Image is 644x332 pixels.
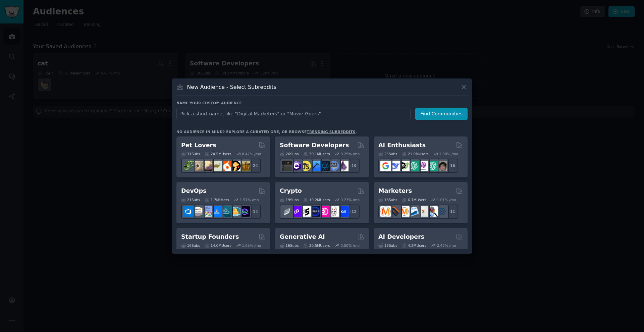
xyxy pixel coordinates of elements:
input: Pick a short name, like "Digital Marketers" or "Movie-Goers" [176,108,411,120]
h2: DevOps [181,187,207,195]
img: herpetology [183,161,194,171]
div: 1.30 % /mo [439,152,458,156]
h3: New Audience - Select Subreddits [187,84,276,91]
img: elixir [338,161,348,171]
div: 1.05 % /mo [242,243,261,248]
div: 16 Sub s [181,243,200,248]
div: 0.23 % /mo [340,198,360,202]
img: ArtificalIntelligence [437,161,447,171]
div: 26 Sub s [280,152,299,156]
div: 2.47 % /mo [437,243,456,248]
div: + 11 [444,205,458,219]
img: cockatiel [221,161,231,171]
img: OnlineMarketing [437,206,447,217]
h2: AI Developers [378,233,424,241]
img: 0xPolygon [291,206,302,217]
img: AItoolsCatalog [399,161,410,171]
div: 20.5M Users [303,243,330,248]
img: DevOpsLinks [211,206,222,217]
img: leopardgeckos [202,161,212,171]
div: 30.1M Users [303,152,330,156]
img: googleads [418,206,428,217]
img: software [282,161,292,171]
div: + 14 [247,205,261,219]
div: 21.0M Users [402,152,428,156]
img: iOSProgramming [310,161,320,171]
h2: Generative AI [280,233,325,241]
h2: Software Developers [280,141,349,150]
img: GoogleGeminiAI [380,161,391,171]
a: trending subreddits [307,130,355,134]
img: chatgpt_prompts_ [427,161,438,171]
div: 0.47 % /mo [242,152,261,156]
img: bigseo [390,206,400,217]
img: DeepSeek [390,161,400,171]
img: ethstaker [301,206,311,217]
div: 21 Sub s [181,198,200,202]
div: 1.7M Users [205,198,229,202]
img: reactnative [319,161,330,171]
h3: Name your custom audience [176,101,468,105]
div: No audience in mind? Explore a curated one, or browse . [176,129,357,134]
img: OpenAIDev [418,161,428,171]
img: content_marketing [380,206,391,217]
img: ballpython [193,161,203,171]
img: csharp [291,161,302,171]
div: 6.7M Users [402,198,426,202]
h2: Pet Lovers [181,141,216,150]
div: + 19 [345,159,360,173]
h2: AI Enthusiasts [378,141,426,150]
img: dogbreed [239,161,250,171]
img: MarketingResearch [427,206,438,217]
img: PlatformEngineers [239,206,250,217]
img: web3 [310,206,320,217]
img: AWS_Certified_Experts [193,206,203,217]
div: 14.0M Users [205,243,231,248]
div: 19 Sub s [280,198,299,202]
img: Emailmarketing [409,206,419,217]
img: defi_ [338,206,348,217]
div: 4.2M Users [402,243,426,248]
h2: Crypto [280,187,302,195]
img: CryptoNews [329,206,339,217]
div: + 24 [247,159,261,173]
img: defiblockchain [319,206,330,217]
img: learnjavascript [301,161,311,171]
img: azuredevops [183,206,194,217]
img: AskComputerScience [329,161,339,171]
div: + 18 [444,159,458,173]
img: ethfinance [282,206,292,217]
div: 0.50 % /mo [340,243,360,248]
div: 1.01 % /mo [437,198,456,202]
div: 25 Sub s [378,152,397,156]
div: 31 Sub s [181,152,200,156]
img: PetAdvice [230,161,240,171]
img: turtle [211,161,222,171]
h2: Marketers [378,187,412,195]
div: 18 Sub s [378,198,397,202]
img: AskMarketing [399,206,410,217]
img: chatgpt_promptDesign [409,161,419,171]
div: 24.5M Users [205,152,231,156]
div: 15 Sub s [378,243,397,248]
div: 19.2M Users [303,198,330,202]
div: + 12 [345,205,360,219]
div: 1.57 % /mo [240,198,259,202]
button: Find Communities [415,108,468,120]
h2: Startup Founders [181,233,239,241]
div: 16 Sub s [280,243,299,248]
img: platformengineering [221,206,231,217]
img: Docker_DevOps [202,206,212,217]
div: 0.29 % /mo [340,152,360,156]
img: aws_cdk [230,206,240,217]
